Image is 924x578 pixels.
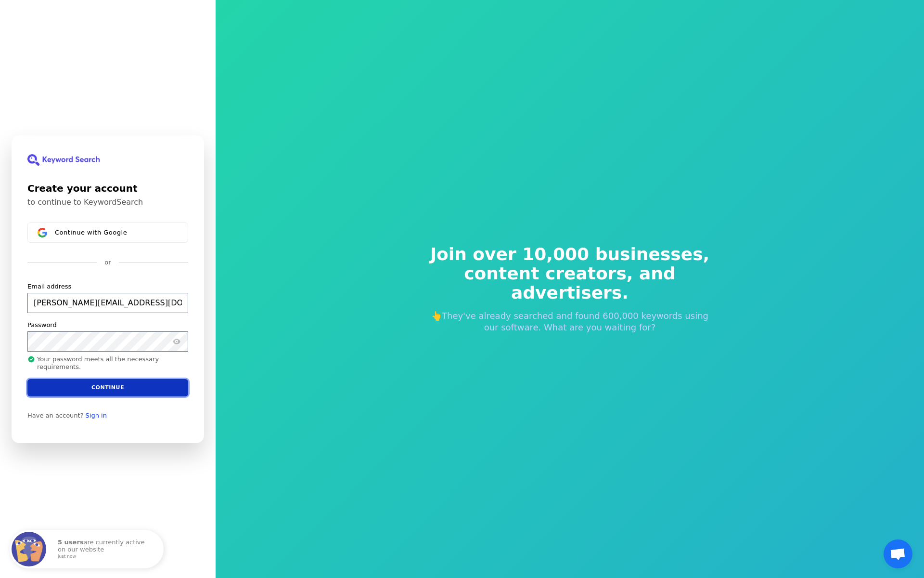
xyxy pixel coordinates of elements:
h1: Create your account [27,181,188,196]
span: content creators, and advertisers. [423,264,716,302]
a: Open chat [884,539,912,568]
button: Sign in with GoogleContinue with Google [27,223,188,243]
p: to continue to KeywordSearch [27,197,188,207]
label: Email address [27,282,71,290]
p: 👆They've already searched and found 600,000 keywords using our software. What are you waiting for? [423,310,716,333]
span: Continue with Google [55,228,127,236]
img: Sign in with Google [38,228,47,237]
p: Your password meets all the necessary requirements. [27,355,188,371]
img: KeywordSearch [27,154,100,166]
strong: 5 users [58,539,84,546]
label: Password [27,320,57,329]
button: Show password [171,335,182,347]
small: just now [58,554,151,559]
span: Join over 10,000 businesses, [423,245,716,264]
p: are currently active on our website [58,539,154,559]
img: Fomo [12,532,46,566]
span: Have an account? [27,411,84,419]
p: or [104,258,111,267]
button: Continue [27,379,188,396]
a: Sign in [86,411,107,419]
